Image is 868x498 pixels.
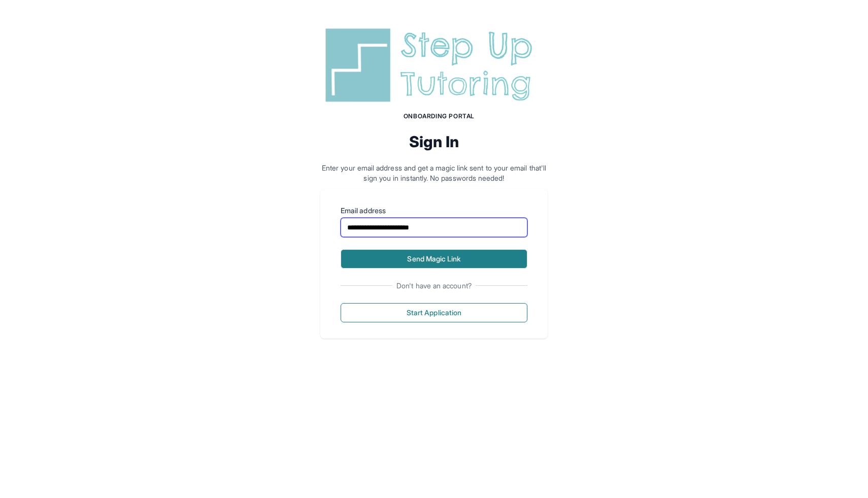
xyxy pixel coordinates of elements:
h2: Sign In [320,132,548,151]
p: Enter your email address and get a magic link sent to your email that'll sign you in instantly. N... [320,163,548,183]
h1: Onboarding Portal [330,112,548,120]
button: Send Magic Link [341,249,527,269]
button: Start Application [341,303,527,322]
span: Don't have an account? [392,281,476,291]
label: Email address [341,206,527,216]
img: Step Up Tutoring horizontal logo [320,24,548,106]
